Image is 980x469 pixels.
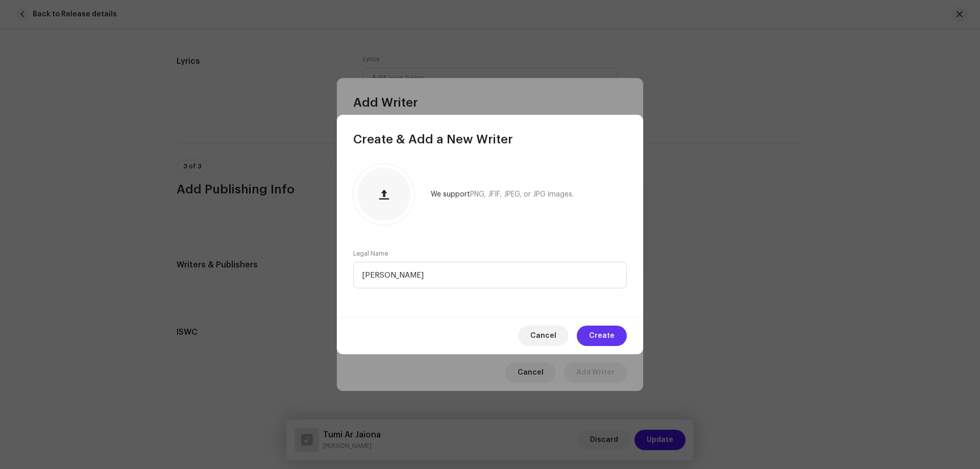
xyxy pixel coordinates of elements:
[353,131,513,147] span: Create & Add a New Writer
[577,326,627,346] button: Create
[530,326,556,346] span: Cancel
[470,191,574,198] span: PNG, JFIF, JPEG, or JPG images.
[518,326,569,346] button: Cancel
[353,250,388,258] label: Legal Name
[431,190,574,199] div: We support
[353,262,627,288] input: Enter legal name
[589,326,615,346] span: Create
